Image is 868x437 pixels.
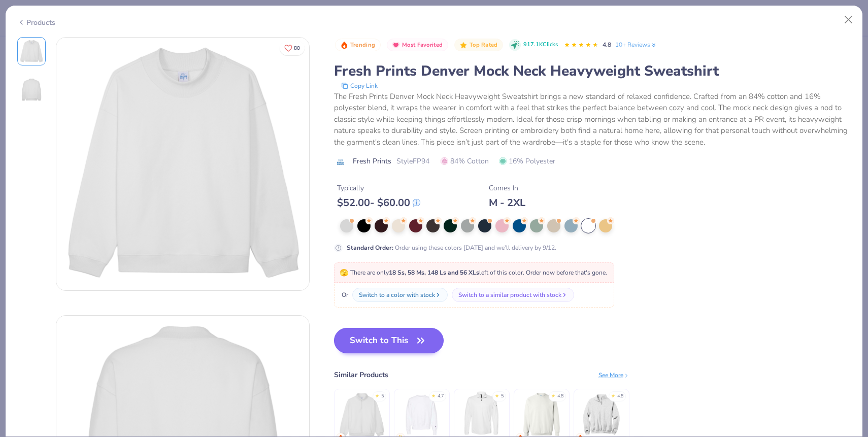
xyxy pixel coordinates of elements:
button: Switch to This [334,328,444,353]
span: 84% Cotton [441,156,489,166]
div: ★ [375,393,379,397]
img: Back [19,78,44,102]
img: brand logo [334,158,348,166]
strong: Standard Order : [347,244,393,252]
div: 4.8 Stars [564,37,598,53]
div: 4.7 [438,393,444,400]
img: Front [56,38,309,290]
div: 4.8 [557,393,563,400]
img: Most Favorited sort [392,41,400,49]
div: 4.8 [617,393,623,400]
span: 4.8 [603,41,611,49]
span: There are only left of this color. Order now before that's gone. [340,268,607,277]
span: 80 [294,46,300,51]
button: Badge Button [335,39,381,52]
div: Similar Products [334,369,388,380]
span: Style FP94 [396,156,429,166]
div: See More [598,371,629,380]
div: Switch to a similar product with stock [458,290,561,299]
span: Most Favorited [402,42,443,48]
span: 🫣 [340,268,348,278]
div: The Fresh Prints Denver Mock Neck Heavyweight Sweatshirt brings a new standard of relaxed confide... [334,91,851,148]
div: ★ [431,393,436,397]
span: Or [340,290,348,299]
div: Switch to a color with stock [359,290,435,299]
button: Badge Button [454,39,503,52]
span: Top Rated [470,42,498,48]
button: copy to clipboard [338,81,381,91]
a: 10+ Reviews [615,40,657,49]
div: ★ [551,393,555,397]
img: Front [19,39,44,63]
img: Top Rated sort [459,41,468,49]
div: $ 52.00 - $ 60.00 [337,196,420,209]
span: 917.1K Clicks [523,41,558,49]
span: 16% Polyester [499,156,555,166]
img: Trending sort [340,41,348,49]
span: Trending [350,42,375,48]
div: Comes In [489,183,525,193]
button: Switch to a similar product with stock [452,288,574,302]
button: Switch to a color with stock [352,288,448,302]
strong: 18 Ss, 58 Ms, 148 Ls and 56 XLs [389,268,479,277]
button: Close [839,10,858,29]
div: Order using these colors [DATE] and we’ll delivery by 9/12. [347,243,556,252]
span: Fresh Prints [353,156,391,166]
div: Products [17,17,55,28]
div: 5 [501,393,504,400]
button: Badge Button [387,39,448,52]
button: Like [280,41,305,55]
div: 5 [381,393,384,400]
div: M - 2XL [489,196,525,209]
div: ★ [495,393,499,397]
div: ★ [611,393,615,397]
div: Typically [337,183,420,193]
div: Fresh Prints Denver Mock Neck Heavyweight Sweatshirt [334,61,851,81]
